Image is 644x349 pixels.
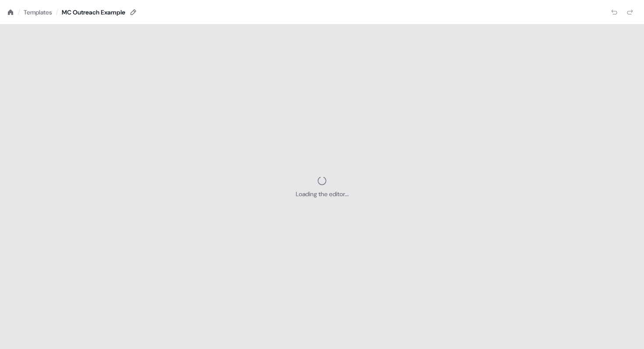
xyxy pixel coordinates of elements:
[296,190,349,198] div: Loading the editor...
[24,8,52,17] a: Templates
[62,8,125,17] div: MC Outreach Example
[18,7,20,17] div: /
[56,7,58,17] div: /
